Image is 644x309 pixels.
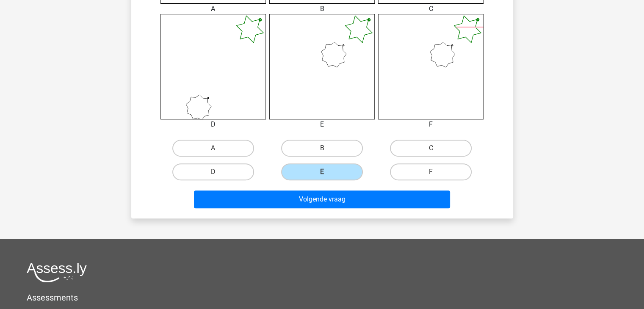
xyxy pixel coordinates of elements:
[27,262,87,282] img: Assessly logo
[390,163,472,180] label: F
[390,140,472,157] label: C
[154,119,272,130] div: D
[263,119,381,130] div: E
[372,4,490,14] div: C
[194,190,450,208] button: Volgende vraag
[372,119,490,130] div: F
[172,140,254,157] label: A
[281,140,363,157] label: B
[281,163,363,180] label: E
[263,4,381,14] div: B
[172,163,254,180] label: D
[154,4,272,14] div: A
[27,292,617,303] h5: Assessments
